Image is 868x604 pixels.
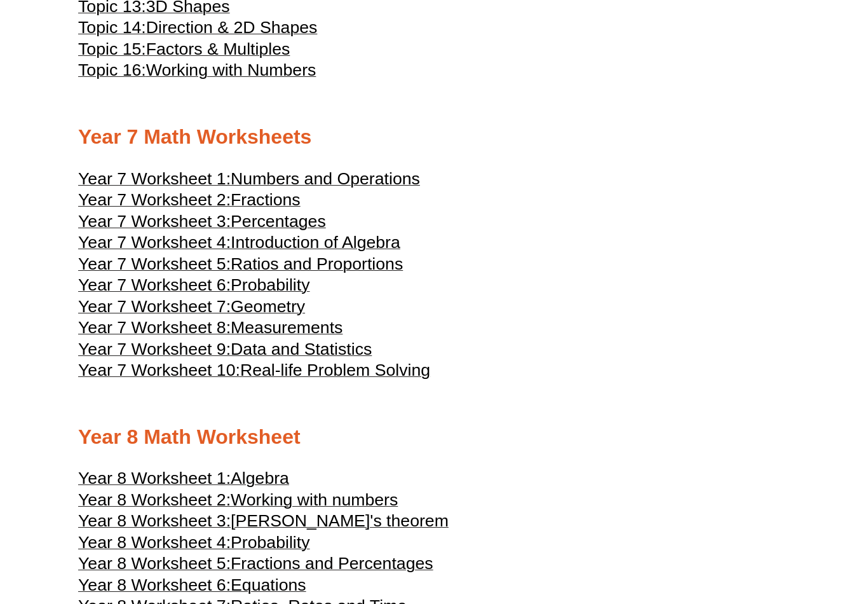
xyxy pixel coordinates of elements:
span: Percentages [231,212,326,231]
span: Probability [231,276,309,295]
a: Year 7 Worksheet 2:Fractions [78,196,301,209]
span: Year 8 Worksheet 5: [78,554,231,573]
span: Topic 16: [78,61,146,80]
a: Year 7 Worksheet 6:Probability [78,282,310,294]
span: Working with Numbers [146,61,316,80]
a: Year 8 Worksheet 4:Probability [78,539,310,552]
span: Real-life Problem Solving [240,361,430,380]
h2: Year 7 Math Worksheets [78,125,790,151]
span: Year 7 Worksheet 8: [78,319,231,338]
span: Year 7 Worksheet 10: [78,361,240,380]
a: Topic 15:Factors & Multiples [78,46,290,58]
a: Year 7 Worksheet 9:Data and Statistics [78,346,372,359]
span: Fractions [231,191,301,210]
a: Year 8 Worksheet 1:Algebra [78,475,289,488]
span: Year 7 Worksheet 1: [78,170,231,189]
span: Year 8 Worksheet 6: [78,576,231,595]
span: Working with numbers [231,491,398,510]
span: Algebra [231,469,289,488]
a: Year 7 Worksheet 8:Measurements [78,324,342,337]
span: Data and Statistics [231,340,372,359]
span: Topic 15: [78,40,146,59]
span: Year 7 Worksheet 2: [78,191,231,210]
span: Fractions and Percentages [231,554,433,573]
a: Year 7 Worksheet 5:Ratios and Proportions [78,261,403,273]
a: Year 8 Worksheet 3:[PERSON_NAME]'s theorem [78,518,449,530]
span: [PERSON_NAME]'s theorem [231,512,449,531]
a: Year 7 Worksheet 4:Introduction of Algebra [78,239,400,252]
a: Year 8 Worksheet 6:Equations [78,582,306,594]
span: Numbers and Operations [231,170,420,189]
span: Geometry [231,298,305,317]
a: Year 7 Worksheet 1:Numbers and Operations [78,175,420,188]
span: Factors & Multiples [146,40,290,59]
span: Year 8 Worksheet 4: [78,533,231,553]
a: Year 8 Worksheet 2:Working with numbers [78,497,398,509]
a: Topic 14:Direction & 2D Shapes [78,24,317,37]
span: Year 7 Worksheet 7: [78,298,231,317]
a: Year 7 Worksheet 3:Percentages [78,218,326,231]
span: Year 8 Worksheet 2: [78,491,231,510]
span: Probability [231,533,309,553]
span: Introduction of Algebra [231,233,400,252]
a: Topic 13:3D Shapes [78,3,230,16]
span: Topic 14: [78,18,146,38]
span: Year 8 Worksheet 3: [78,512,231,531]
a: Topic 16:Working with Numbers [78,67,316,79]
a: Year 7 Worksheet 7:Geometry [78,303,305,316]
span: Measurements [231,319,342,338]
a: Year 7 Worksheet 10:Real-life Problem Solving [78,367,430,380]
a: Year 8 Worksheet 5:Fractions and Percentages [78,560,433,573]
h2: Year 8 Math Worksheet [78,425,790,451]
span: Ratios and Proportions [231,255,403,274]
span: Year 8 Worksheet 1: [78,469,231,488]
span: Equations [231,576,306,595]
span: Year 7 Worksheet 6: [78,276,231,295]
span: Year 7 Worksheet 3: [78,212,231,231]
iframe: Chat Widget [650,460,868,604]
span: Year 7 Worksheet 5: [78,255,231,274]
span: Year 7 Worksheet 9: [78,340,231,359]
span: Year 7 Worksheet 4: [78,233,231,252]
span: Direction & 2D Shapes [146,18,318,38]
